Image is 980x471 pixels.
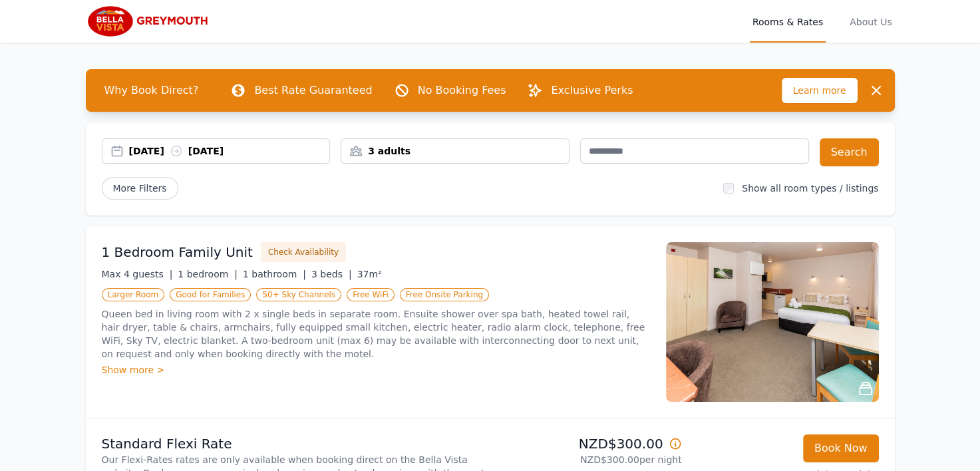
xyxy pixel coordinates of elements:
[102,177,178,200] span: More Filters
[178,269,238,279] span: 1 bedroom |
[820,138,879,166] button: Search
[261,242,346,262] button: Check Availability
[102,363,650,377] div: Show more >
[551,82,633,98] p: Exclusive Perks
[254,82,372,98] p: Best Rate Guaranteed
[102,434,485,453] p: Standard Flexi Rate
[496,453,682,466] p: NZD$300.00 per night
[102,269,173,279] span: Max 4 guests |
[347,288,395,301] span: Free WiFi
[803,434,879,462] button: Book Now
[86,5,214,37] img: Bella Vista Greymouth
[256,288,341,301] span: 50+ Sky Channels
[742,183,878,194] label: Show all room types / listings
[311,269,352,279] span: 3 beds |
[129,144,330,158] div: [DATE] [DATE]
[102,307,650,361] p: Queen bed in living room with 2 x single beds in separate room. Ensuite shower over spa bath, hea...
[243,269,306,279] span: 1 bathroom |
[400,288,489,301] span: Free Onsite Parking
[94,77,210,104] span: Why Book Direct?
[418,82,506,98] p: No Booking Fees
[102,243,253,261] h3: 1 Bedroom Family Unit
[782,78,858,103] span: Learn more
[102,288,165,301] span: Larger Room
[496,434,682,453] p: NZD$300.00
[170,288,251,301] span: Good for Families
[341,144,569,158] div: 3 adults
[357,269,382,279] span: 37m²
